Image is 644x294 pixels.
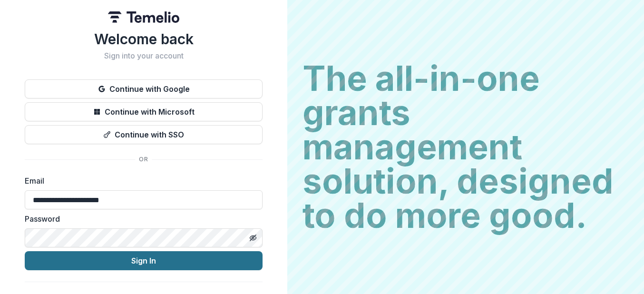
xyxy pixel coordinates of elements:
h1: Welcome back [25,30,263,48]
h2: Sign into your account [25,51,263,60]
button: Continue with Google [25,79,263,98]
button: Toggle password visibility [245,230,261,245]
img: Temelio [108,11,179,23]
label: Email [25,175,257,186]
button: Sign In [25,251,263,270]
label: Password [25,213,257,225]
button: Continue with Microsoft [25,102,263,121]
button: Continue with SSO [25,125,263,144]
